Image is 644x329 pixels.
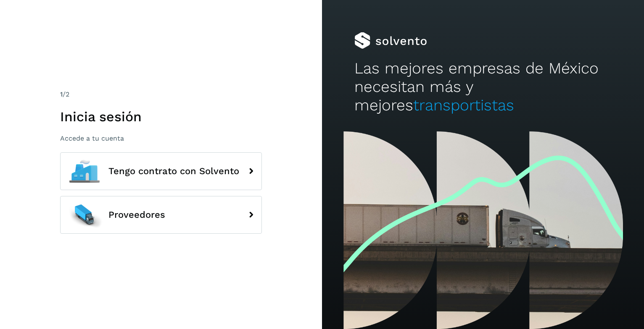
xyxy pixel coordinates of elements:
[60,109,262,125] h1: Inicia sesión
[60,196,262,234] button: Proveedores
[60,90,63,98] span: 1
[413,96,514,114] span: transportistas
[108,166,239,176] span: Tengo contrato con Solvento
[60,89,262,99] div: /2
[60,152,262,190] button: Tengo contrato con Solvento
[108,210,165,220] span: Proveedores
[354,59,612,115] h2: Las mejores empresas de México necesitan más y mejores
[60,134,262,142] p: Accede a tu cuenta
